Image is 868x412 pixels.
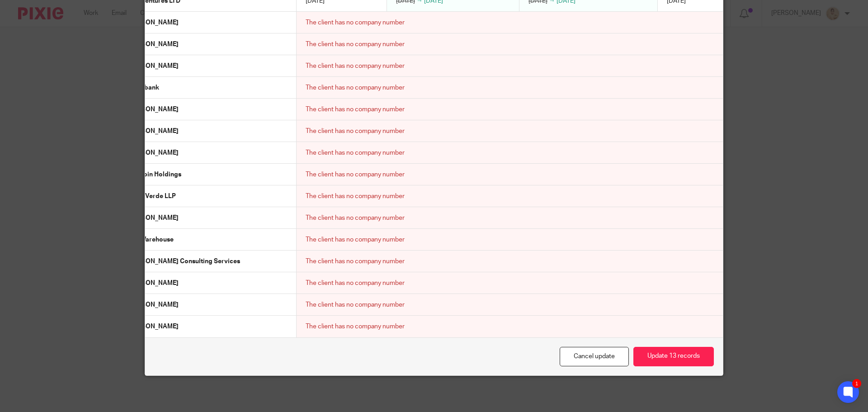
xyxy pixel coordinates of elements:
td: The client has no company number [297,207,854,229]
td: The client has no company number [297,185,854,207]
a: Cancel update [560,347,629,366]
td: The client has no company number [297,272,854,294]
td: The client has no company number [297,142,854,164]
td: [PERSON_NAME] [114,316,297,337]
td: [PERSON_NAME] [114,33,297,55]
td: The client has no company number [297,33,854,55]
td: The client has no company number [297,316,854,337]
td: [PERSON_NAME] [114,12,297,33]
td: The client has no company number [297,251,854,272]
td: Clota Verde LLP [114,185,297,207]
td: The Warehouse [114,229,297,251]
td: The client has no company number [297,294,854,316]
td: The client has no company number [297,164,854,185]
td: [PERSON_NAME] Consulting Services [114,251,297,272]
td: [PERSON_NAME] [114,120,297,142]
td: The client has no company number [297,120,854,142]
div: 1 [852,379,861,388]
td: [PERSON_NAME] [114,55,297,77]
td: The client has no company number [297,99,854,120]
td: [PERSON_NAME] [114,99,297,120]
td: The client has no company number [297,55,854,77]
td: Qwik bank [114,77,297,99]
td: [PERSON_NAME] [114,272,297,294]
button: Update 13 records [633,347,714,366]
td: The client has no company number [297,12,854,33]
td: The client has no company number [297,77,854,99]
td: [PERSON_NAME] [114,207,297,229]
td: [PERSON_NAME] [114,294,297,316]
td: Terrapin Holdings [114,164,297,185]
td: The client has no company number [297,229,854,251]
td: [PERSON_NAME] [114,142,297,164]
